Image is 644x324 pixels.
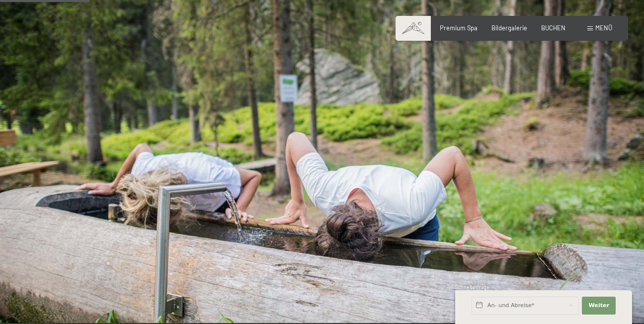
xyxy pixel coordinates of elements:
span: Schnellanfrage [455,284,489,290]
span: Menü [595,24,612,32]
a: BUCHEN [541,24,565,32]
span: Weiter [588,302,609,310]
a: Bildergalerie [491,24,527,32]
button: Weiter [582,297,616,315]
a: Premium Spa [440,24,478,32]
